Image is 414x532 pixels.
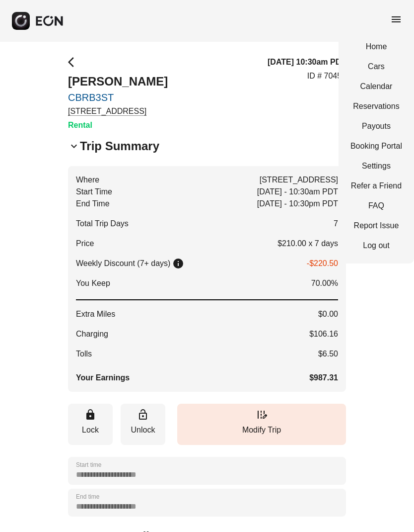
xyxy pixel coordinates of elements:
[350,61,402,73] a: Cars
[76,186,112,198] span: Start Time
[350,240,402,252] a: Log out
[277,238,338,250] p: $210.00 x 7 days
[350,200,402,212] a: FAQ
[76,218,129,230] span: Total Trip Days
[73,424,108,436] p: Lock
[311,277,338,289] span: 70.00%
[68,166,346,392] button: Where[STREET_ADDRESS]Start Time[DATE] - 10:30am PDTEnd Time[DATE] - 10:30pm PDTTotal Trip Days7Pr...
[309,328,338,340] span: $106.16
[68,119,168,131] h3: Rental
[390,13,402,25] span: menu
[76,372,130,384] span: Your Earnings
[68,56,80,68] span: arrow_back_ios
[350,180,402,192] a: Refer a Friend
[76,198,110,210] span: End Time
[350,120,402,132] a: Payouts
[76,238,94,250] p: Price
[76,348,92,360] span: Tolls
[257,186,338,198] span: [DATE] - 10:30am PDT
[257,198,338,210] span: [DATE] - 10:30pm PDT
[68,91,168,103] a: CBRB3ST
[76,258,170,269] p: Weekly Discount (7+ days)
[76,308,115,320] span: Extra Miles
[350,220,402,232] a: Report Issue
[182,424,341,436] p: Modify Trip
[350,100,402,112] a: Reservations
[177,404,346,445] button: Modify Trip
[350,81,402,92] a: Calendar
[350,160,402,172] a: Settings
[334,218,338,230] span: 7
[307,258,338,269] p: -$220.50
[350,140,402,152] a: Booking Portal
[256,409,268,421] span: edit_road
[260,174,338,186] span: [STREET_ADDRESS]
[121,404,165,445] button: Unlock
[137,409,149,421] span: lock_open
[268,56,346,68] h3: [DATE] 10:30am PDT
[309,372,338,384] span: $987.31
[350,41,402,53] a: Home
[68,140,80,152] span: keyboard_arrow_down
[76,277,110,289] span: You Keep
[126,424,160,436] p: Unlock
[76,174,99,186] span: Where
[172,258,184,269] span: info
[84,409,96,421] span: lock
[68,404,113,445] button: Lock
[68,74,168,89] h2: [PERSON_NAME]
[307,70,346,82] p: ID # 70458
[318,348,338,360] span: $6.50
[76,328,108,340] span: Charging
[80,138,159,154] h2: Trip Summary
[318,308,338,320] span: $0.00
